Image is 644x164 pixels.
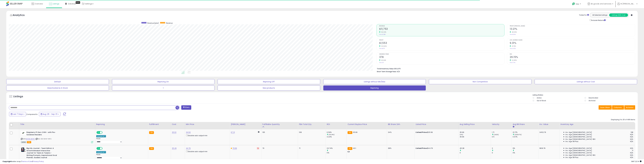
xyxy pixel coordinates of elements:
[416,131,457,133] div: $35.99
[379,42,504,45] h2: $1,553
[510,28,635,31] h2: 13.21%
[353,131,358,133] span: 35.99
[379,54,504,55] span: Ordered Items
[97,147,100,150] span: ON
[630,133,633,136] span: N/A
[43,113,57,115] span: Aug-26 - Sep-01
[566,156,579,159] span: Inv. Age 181 Plus:
[3,160,44,163] div: seller snap | |
[348,147,352,150] small: FBA
[614,106,622,109] span: Columns
[186,131,191,134] a: 34.90
[599,105,612,110] button: Save View
[416,147,457,149] div: $44.76
[510,25,635,27] span: Profit [PERSON_NAME]
[566,152,592,154] span: Inv. Age [DEMOGRAPHIC_DATA]:
[379,28,504,31] h2: $11,753
[377,71,396,73] b: Short Term Storage Fees:
[231,123,260,126] div: [PERSON_NAME]
[172,147,177,150] a: 25.49
[589,100,595,102] label: Archived
[21,131,26,135] img: 3163qDOAfcL._SL40_.jpg
[380,59,386,61] small: 63.64%
[379,39,504,41] span: Profit
[630,152,633,154] span: N/A
[579,14,589,16] div: Totals For
[102,131,106,134] span: OFF
[186,150,228,153] div: Disable auto adjust min
[539,123,558,126] div: Inv. value
[416,123,457,126] div: Listed Price
[511,45,516,47] small: 47.31%
[591,3,611,5] span: Ak goods and services
[33,160,44,163] a: Privacy Policy
[96,138,146,144] div: Preset:
[327,136,346,138] div: 3.24%
[147,22,159,24] span: Revenue (prev)
[460,136,491,138] div: 35.99
[624,105,635,110] button: Actions
[388,123,414,126] div: BB Share 24h.
[218,85,320,90] button: New products
[621,3,636,5] span: Hi [PERSON_NAME]
[379,34,386,35] small: Prev: $7,580
[388,147,413,149] div: 38%
[492,123,511,126] div: Velocity
[513,152,538,154] div: 0%
[172,123,184,126] div: Cost
[218,79,320,84] button: Repricing Off
[494,134,499,136] small: (242%)
[513,136,538,138] div: 0.67%
[26,138,35,140] a: B0DB2JBD9C
[327,131,346,133] div: 6.59%
[13,13,30,17] h5: Analytics
[231,131,235,134] a: 67.31
[377,68,394,70] b: Total Inventory Value:
[26,147,57,159] b: Big Life Journal - Teen Edition: A Growth Mindset Interactive Journal for Teens & Tweens - Writin...
[576,3,579,5] span: Help
[380,45,387,47] small: 129.56%
[460,134,463,136] small: (0%)
[380,31,386,33] small: 55.06%
[13,95,23,98] h5: Listings
[262,123,297,126] div: Fulfillable Quantity
[630,156,633,159] span: N/A
[96,135,106,137] div: Amazon AI *
[513,126,514,128] small: Avg BB Share.
[6,85,109,90] button: Deactivated & In Stock
[379,48,385,49] small: Prev: $676
[513,147,538,149] div: 9%
[460,152,491,154] div: 0
[3,160,12,163] strong: Copyright
[566,133,592,136] span: Inv. Age [DEMOGRAPHIC_DATA]:
[327,147,346,149] div: 22.74%
[611,119,635,121] div: Displaying 1 to 25 of 495 items
[348,123,386,126] div: Current Buybox Price
[535,79,637,84] button: Listings without Cost
[22,160,32,163] a: Terms of Use
[377,67,633,70] li: $53,975
[632,149,633,152] span: 71
[68,3,76,5] span: DataHub
[149,131,154,134] small: FBA
[566,147,592,149] span: Inv. Age [DEMOGRAPHIC_DATA]:
[379,56,504,59] h2: 378
[572,2,575,5] i: Get Help
[186,123,229,126] div: Min Price
[323,79,426,84] button: Listings without Min/Max
[510,39,635,41] span: Avg. Buybox Share
[510,42,635,45] h2: 9.31%
[630,154,633,156] span: N/A
[510,54,635,55] span: ROI
[416,147,427,149] b: Listed Price:
[76,1,80,4] div: Tooltip anchor
[630,136,633,138] span: N/A
[630,140,633,143] span: N/A
[429,79,531,84] button: Non Competitive
[299,147,324,149] div: 71
[609,13,628,17] button: Listings With Cost
[53,3,59,5] span: Listings
[149,147,154,150] small: FBA
[186,134,228,137] div: Disable auto adjust min
[21,147,26,152] img: 41ULHPbEEpL._SL40_.jpg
